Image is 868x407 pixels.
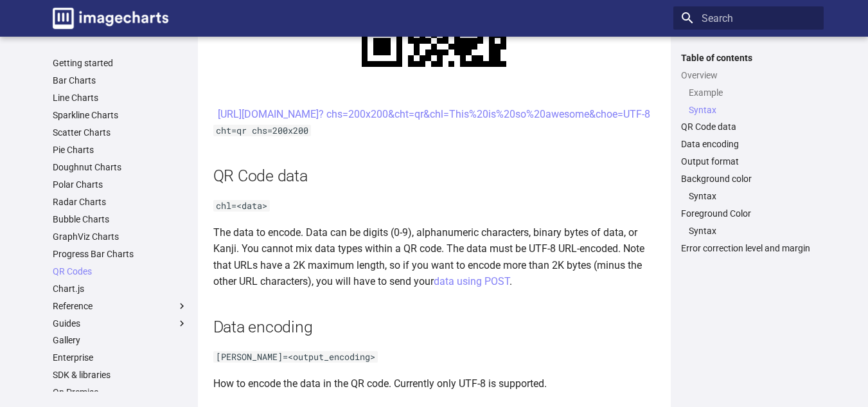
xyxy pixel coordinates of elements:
[213,224,655,290] p: The data to encode. Data can be digits (0-9), alphanumeric characters, binary bytes of data, or K...
[53,283,188,294] a: Chart.js
[689,190,816,202] a: Syntax
[681,225,816,237] nav: Foreground Color
[53,352,188,363] a: Enterprise
[673,6,824,30] input: Search
[53,334,188,346] a: Gallery
[689,104,816,116] a: Syntax
[213,165,655,187] h2: QR Code data
[434,275,509,287] a: data using POST
[689,87,816,98] a: Example
[681,173,816,185] a: Background color
[53,369,188,381] a: SDK & libraries
[53,266,188,277] a: QR Codes
[213,351,378,363] code: [PERSON_NAME]=<output_encoding>
[53,75,188,86] a: Bar Charts
[213,125,311,136] code: cht=qr chs=200x200
[689,225,816,237] a: Syntax
[213,200,270,212] code: chl=<data>
[673,52,824,64] label: Table of contents
[681,87,816,116] nav: Overview
[53,8,168,29] img: logo
[681,156,816,167] a: Output format
[53,318,188,329] label: Guides
[681,190,816,202] nav: Background color
[53,300,188,312] label: Reference
[53,196,188,208] a: Radar Charts
[53,231,188,242] a: GraphViz Charts
[48,3,173,34] a: Image-Charts documentation
[681,121,816,132] a: QR Code data
[681,69,816,81] a: Overview
[53,57,188,69] a: Getting started
[53,179,188,190] a: Polar Charts
[53,109,188,121] a: Sparkline Charts
[681,208,816,219] a: Foreground Color
[53,161,188,173] a: Doughnut Charts
[213,375,655,392] p: How to encode the data in the QR code. Currently only UTF-8 is supported.
[213,316,655,338] h2: Data encoding
[53,213,188,225] a: Bubble Charts
[53,386,188,398] a: On Premise
[673,52,824,255] nav: Table of contents
[681,138,816,150] a: Data encoding
[53,144,188,156] a: Pie Charts
[218,108,650,120] a: [URL][DOMAIN_NAME]? chs=200x200&cht=qr&chl=This%20is%20so%20awesome&choe=UTF-8
[53,127,188,138] a: Scatter Charts
[681,242,816,254] a: Error correction level and margin
[53,92,188,104] a: Line Charts
[53,248,188,260] a: Progress Bar Charts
